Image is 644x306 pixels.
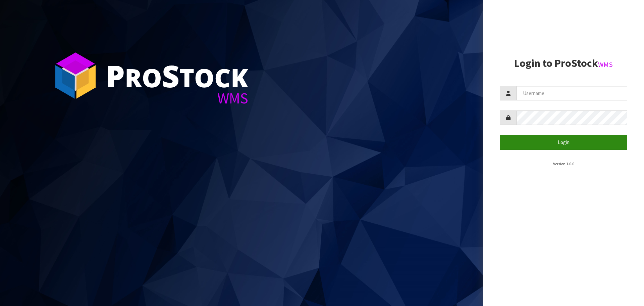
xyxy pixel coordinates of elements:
[106,55,125,96] span: P
[106,60,248,91] div: ro tock
[500,57,627,69] h2: Login to ProStock
[106,91,248,106] div: WMS
[162,55,179,96] span: S
[500,135,627,149] button: Login
[517,86,627,100] input: Username
[50,50,101,101] img: ProStock Cube
[598,60,613,69] small: WMS
[553,161,574,166] small: Version 1.0.0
